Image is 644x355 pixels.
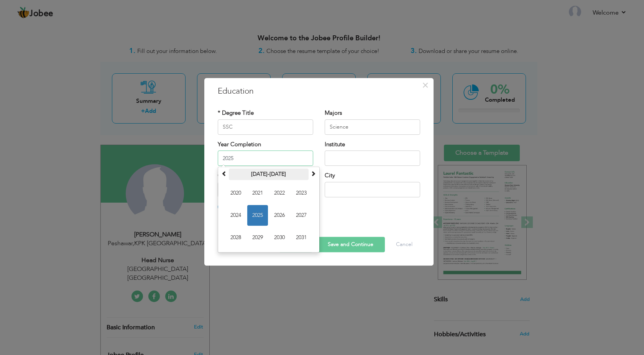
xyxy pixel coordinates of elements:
button: Save and Continue [316,237,385,252]
span: 2030 [269,227,290,248]
button: Close [419,79,432,91]
span: 2025 [247,205,268,226]
span: Next Decade [310,171,316,176]
span: 2021 [247,183,268,203]
span: 2023 [291,183,312,203]
span: 2028 [225,227,246,248]
label: Majors [325,109,342,117]
span: Previous Decade [222,171,227,176]
th: Select Decade [229,168,309,180]
span: 2029 [247,227,268,248]
span: × [422,78,429,92]
span: 2024 [225,205,246,226]
label: Institute [325,140,345,149]
label: City [325,172,335,180]
h3: Education [218,86,420,97]
span: 2026 [269,205,290,226]
span: 2020 [225,183,246,203]
span: 2031 [291,227,312,248]
button: Cancel [388,237,420,252]
label: Year Completion [218,140,261,149]
label: * Degree Title [218,109,254,117]
span: 2022 [269,183,290,203]
span: 2027 [291,205,312,226]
